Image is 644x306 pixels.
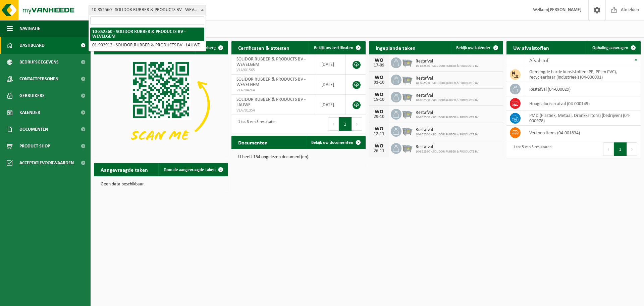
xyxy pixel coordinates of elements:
[201,46,216,50] span: Verberg
[236,57,306,67] span: SOLIDOR RUBBER & PRODUCTS BV - WEVELGEM
[19,138,50,155] span: Product Shop
[372,109,386,115] div: WO
[236,88,311,93] span: VLA704264
[19,71,58,87] span: Contactpersonen
[94,54,228,155] img: Download de VHEPlus App
[524,96,641,111] td: hoogcalorisch afval (04-000149)
[372,149,386,154] div: 26-11
[529,58,548,63] span: Afvalstof
[235,117,276,131] div: 1 tot 3 van 3 resultaten
[416,110,479,116] span: Restafval
[627,142,637,156] button: Next
[19,155,74,171] span: Acceptatievoorwaarden
[603,142,614,156] button: Previous
[101,182,221,187] p: Geen data beschikbaar.
[372,132,386,136] div: 12-11
[416,59,479,64] span: Restafval
[451,41,502,54] a: Bekijk uw kalender
[316,95,346,115] td: [DATE]
[19,87,45,104] span: Gebruikers
[372,97,386,102] div: 15-10
[339,117,352,131] button: 1
[372,63,386,68] div: 17-09
[314,46,353,50] span: Bekijk uw certificaten
[587,41,640,54] a: Ophaling aanvragen
[524,67,641,82] td: gemengde harde kunststoffen (PE, PP en PVC), recycleerbaar (industrieel) (04-000001)
[369,41,422,54] h2: Ingeplande taken
[372,75,386,80] div: WO
[372,58,386,63] div: WO
[524,111,641,126] td: PMD (Plastiek, Metaal, Drankkartons) (bedrijven) (04-000978)
[416,144,479,150] span: Restafval
[316,54,346,75] td: [DATE]
[372,126,386,132] div: WO
[401,125,413,136] img: WB-2500-GAL-GY-01
[401,56,413,68] img: WB-2500-GAL-GY-01
[158,163,227,176] a: Toon de aangevraagde taken
[306,136,365,149] a: Bekijk uw documenten
[401,142,413,154] img: WB-2500-GAL-GY-01
[90,28,204,41] li: 10-852560 - SOLIDOR RUBBER & PRODUCTS BV - WEVELGEM
[236,68,311,73] span: VLA901565
[506,41,556,54] h2: Uw afvalstoffen
[416,133,479,137] span: 10-852560 - SOLIDOR RUBBER & PRODUCTS BV
[236,97,306,107] span: SOLIDOR RUBBER & PRODUCTS BV - LAUWE
[416,98,479,102] span: 10-852560 - SOLIDOR RUBBER & PRODUCTS BV
[416,64,479,68] span: 10-852560 - SOLIDOR RUBBER & PRODUCTS BV
[90,41,204,50] li: 01-902912 - SOLIDOR RUBBER & PRODUCTS BV - LAUWE
[416,150,479,154] span: 10-852560 - SOLIDOR RUBBER & PRODUCTS BV
[231,41,296,54] h2: Certificaten & attesten
[352,117,362,131] button: Next
[236,77,306,87] span: SOLIDOR RUBBER & PRODUCTS BV - WEVELGEM
[238,155,359,160] p: U heeft 154 ongelezen document(en).
[416,127,479,133] span: Restafval
[236,108,311,113] span: VLA701354
[416,76,479,81] span: Restafval
[311,140,353,145] span: Bekijk uw documenten
[372,92,386,97] div: WO
[309,41,365,54] a: Bekijk uw certificaten
[524,82,641,96] td: restafval (04-000029)
[401,108,413,119] img: WB-2500-GAL-GY-01
[510,142,551,157] div: 1 tot 5 van 5 resultaten
[416,81,479,85] span: 10-852560 - SOLIDOR RUBBER & PRODUCTS BV
[524,126,641,140] td: verkoop items (04-001834)
[416,116,479,120] span: 10-852560 - SOLIDOR RUBBER & PRODUCTS BV
[316,75,346,95] td: [DATE]
[401,74,413,85] img: WB-2500-GAL-GY-01
[94,163,155,176] h2: Aangevraagde taken
[19,37,45,54] span: Dashboard
[372,143,386,149] div: WO
[372,115,386,119] div: 29-10
[231,136,274,149] h2: Documenten
[19,54,59,71] span: Bedrijfsgegevens
[19,20,40,37] span: Navigatie
[164,168,216,172] span: Toon de aangevraagde taken
[196,41,227,54] button: Verberg
[19,104,40,121] span: Kalender
[614,142,627,156] button: 1
[592,46,628,50] span: Ophaling aanvragen
[328,117,339,131] button: Previous
[548,7,582,12] strong: [PERSON_NAME]
[372,80,386,85] div: 01-10
[19,121,48,138] span: Documenten
[456,46,491,50] span: Bekijk uw kalender
[401,91,413,102] img: WB-2500-GAL-GY-01
[416,93,479,98] span: Restafval
[89,5,206,15] span: 10-852560 - SOLIDOR RUBBER & PRODUCTS BV - WEVELGEM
